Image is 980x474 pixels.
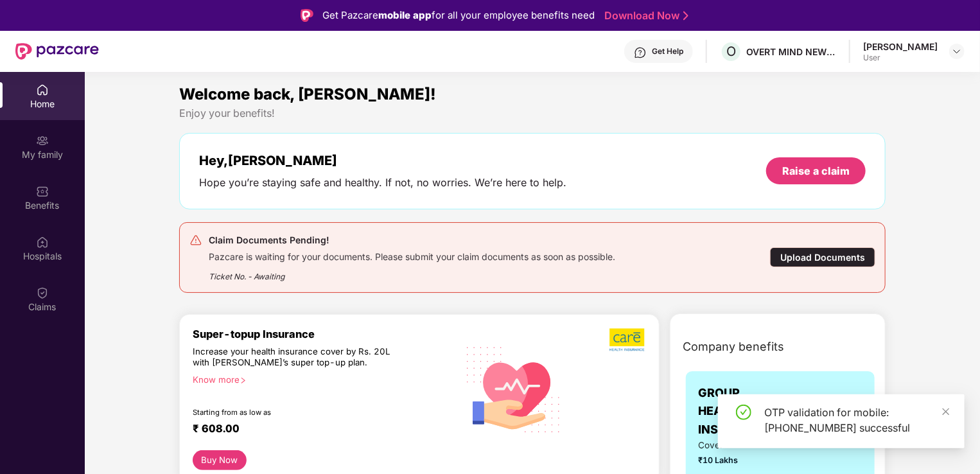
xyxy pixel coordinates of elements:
button: Buy Now [193,450,247,470]
img: svg+xml;base64,PHN2ZyB4bWxucz0iaHR0cDovL3d3dy53My5vcmcvMjAwMC9zdmciIHhtbG5zOnhsaW5rPSJodHRwOi8vd3... [457,331,570,446]
span: ₹10 Lakhs [699,454,785,467]
img: New Pazcare Logo [15,43,99,60]
span: Cover [699,439,785,452]
img: svg+xml;base64,PHN2ZyBpZD0iQmVuZWZpdHMiIHhtbG5zPSJodHRwOi8vd3d3LnczLm9yZy8yMDAwL3N2ZyIgd2lkdGg9Ij... [36,185,49,198]
span: Company benefits [683,338,785,356]
div: Starting from as low as [193,408,403,417]
img: svg+xml;base64,PHN2ZyB4bWxucz0iaHR0cDovL3d3dy53My5vcmcvMjAwMC9zdmciIHdpZHRoPSIyNCIgaGVpZ2h0PSIyNC... [189,234,202,247]
span: GROUP HEALTH INSURANCE [699,384,785,439]
img: b5dec4f62d2307b9de63beb79f102df3.png [609,328,646,352]
img: svg+xml;base64,PHN2ZyBpZD0iSG9zcGl0YWxzIiB4bWxucz0iaHR0cDovL3d3dy53My5vcmcvMjAwMC9zdmciIHdpZHRoPS... [36,236,49,249]
div: OVERT MIND NEW IDEAS TECHNOLOGIES [746,46,836,58]
div: Know more [193,374,450,383]
div: Upload Documents [770,247,875,267]
div: Enjoy your benefits! [179,107,886,120]
img: Stroke [683,9,688,22]
div: OTP validation for mobile: [PHONE_NUMBER] successful [764,405,949,435]
img: svg+xml;base64,PHN2ZyBpZD0iRHJvcGRvd24tMzJ4MzIiIHhtbG5zPSJodHRwOi8vd3d3LnczLm9yZy8yMDAwL3N2ZyIgd2... [952,46,962,57]
div: Hope you’re staying safe and healthy. If not, no worries. We’re here to help. [199,176,566,189]
span: Welcome back, [PERSON_NAME]! [179,85,436,103]
img: svg+xml;base64,PHN2ZyBpZD0iQ2xhaW0iIHhtbG5zPSJodHRwOi8vd3d3LnczLm9yZy8yMDAwL3N2ZyIgd2lkdGg9IjIwIi... [36,286,49,299]
img: Logo [301,9,313,22]
div: Raise a claim [782,164,850,178]
div: User [863,53,938,63]
div: Ticket No. - Awaiting [209,263,615,283]
div: Claim Documents Pending! [209,233,615,248]
span: close [941,407,950,416]
span: check-circle [736,405,751,420]
div: [PERSON_NAME] [863,40,938,53]
img: svg+xml;base64,PHN2ZyBpZD0iSG9tZSIgeG1sbnM9Imh0dHA6Ly93d3cudzMub3JnLzIwMDAvc3ZnIiB3aWR0aD0iMjAiIG... [36,83,49,96]
a: Download Now [604,9,685,22]
div: ₹ 608.00 [193,422,444,437]
div: Get Help [652,46,683,57]
div: Super-topup Insurance [193,328,457,340]
strong: mobile app [378,9,432,21]
span: O [726,44,736,59]
div: Get Pazcare for all your employee benefits need [322,8,595,23]
div: Hey, [PERSON_NAME] [199,153,566,168]
img: svg+xml;base64,PHN2ZyBpZD0iSGVscC0zMngzMiIgeG1sbnM9Imh0dHA6Ly93d3cudzMub3JnLzIwMDAvc3ZnIiB3aWR0aD... [634,46,647,59]
div: Increase your health insurance cover by Rs. 20L with [PERSON_NAME]’s super top-up plan. [193,346,402,369]
img: svg+xml;base64,PHN2ZyB3aWR0aD0iMjAiIGhlaWdodD0iMjAiIHZpZXdCb3g9IjAgMCAyMCAyMCIgZmlsbD0ibm9uZSIgeG... [36,134,49,147]
div: Pazcare is waiting for your documents. Please submit your claim documents as soon as possible. [209,248,615,263]
span: right [240,377,247,384]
